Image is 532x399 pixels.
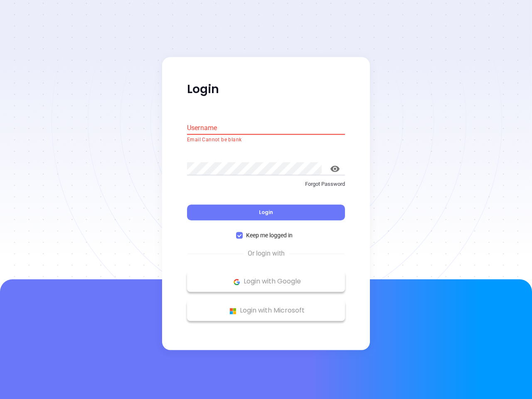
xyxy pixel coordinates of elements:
span: Or login with [244,249,289,259]
a: Forgot Password [187,180,345,195]
button: Login [187,205,345,221]
img: Microsoft Logo [228,306,238,316]
span: Login [259,209,273,216]
img: Google Logo [232,277,242,287]
button: toggle password visibility [325,159,345,179]
p: Login [187,82,345,97]
span: Keep me logged in [243,231,296,240]
p: Email Cannot be blank [187,136,345,144]
p: Login with Google [191,276,341,288]
p: Forgot Password [187,180,345,188]
p: Login with Microsoft [191,305,341,317]
button: Microsoft Logo Login with Microsoft [187,300,345,321]
button: Google Logo Login with Google [187,271,345,292]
